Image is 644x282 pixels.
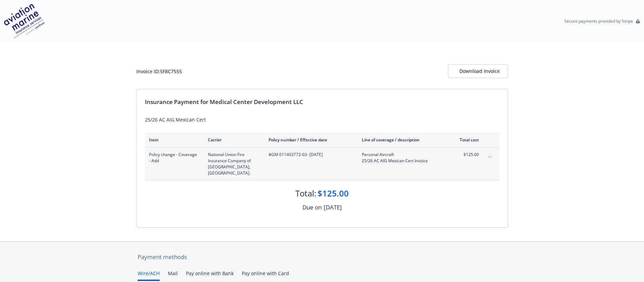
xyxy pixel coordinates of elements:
button: Download Invoice [448,64,508,78]
button: Pay online with Bank [186,270,234,281]
button: Wire/ACH [138,270,160,281]
button: expand content [484,152,495,163]
span: $125.00 [453,152,479,158]
span: National Union Fire Insurance Company of [GEOGRAPHIC_DATA], [GEOGRAPHIC_DATA]. [208,152,258,176]
div: Item [149,137,197,143]
span: Personal Aircraft25/26 AC AIG Mexican Cert Invoice [362,152,442,164]
div: Invoice ID: 5F8C7555 [136,68,182,75]
div: Due on [302,203,322,212]
p: Secure payments provided by Stripe [564,18,633,24]
div: Download Invoice [459,65,497,78]
div: Total: [295,188,316,199]
span: Policy change - Coverage - Add [149,152,197,164]
span: Personal Aircraft [362,152,442,158]
div: Line of coverage / description [362,137,442,143]
div: 25/26 AC AIG Mexican Cert [145,116,499,123]
div: Total cost [453,137,479,143]
div: $125.00 [318,188,349,199]
span: 25/26 AC AIG Mexican Cert Invoice [362,158,442,164]
button: Mail [168,270,178,281]
div: Carrier [208,137,258,143]
div: Payment methods [138,253,507,261]
div: Policy change - Coverage - AddNational Union Fire Insurance Company of [GEOGRAPHIC_DATA], [GEOGRA... [145,148,499,180]
div: [DATE] [324,203,342,212]
div: Insurance Payment for Medical Center Development LLC [145,98,499,106]
div: Policy number / Effective date [269,137,351,143]
button: Pay online with Card [242,270,289,281]
span: #GM 011403772-03 - [DATE] [269,152,351,158]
